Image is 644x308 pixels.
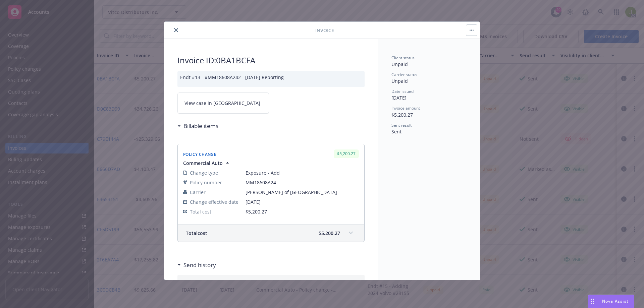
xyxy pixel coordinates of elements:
span: [DATE] [246,198,359,205]
span: Commercial Auto [183,160,223,167]
h3: Send history [183,261,216,269]
div: Endt #13 - #MM18608A242 - [DATE] Reporting [177,71,365,87]
span: Nova Assist [602,298,629,304]
h3: Billable items [183,122,218,130]
div: Send history [177,261,216,269]
span: MM18608A24 [246,179,359,186]
span: Total cost [190,208,211,215]
a: View case in [GEOGRAPHIC_DATA] [177,93,269,114]
div: Totalcost$5,200.27 [178,225,364,242]
div: Billable items [177,122,218,130]
span: Policy number [190,179,222,186]
button: Nova Assist [588,295,634,308]
button: Commercial Auto [183,160,231,167]
span: Sent result [391,122,412,128]
span: Change type [190,169,218,176]
span: View case in [GEOGRAPHIC_DATA] [184,100,260,107]
span: Carrier [190,189,206,196]
div: Drag to move [588,295,597,308]
span: Invoice [315,27,334,34]
button: close [172,26,180,34]
span: [PERSON_NAME] of [GEOGRAPHIC_DATA] [246,189,359,196]
span: $5,200.27 [319,230,340,237]
span: Client status [391,55,415,61]
span: $5,200.27 [391,112,413,118]
span: Date issued [391,88,414,94]
span: Policy Change [183,151,216,157]
span: Invoice amount [391,105,420,111]
span: Unpaid [391,61,408,67]
span: Carrier status [391,72,417,77]
div: $5,200.27 [334,149,359,158]
h2: Invoice ID: 0BA1BCFA [177,55,365,66]
span: Change effective date [190,198,238,205]
span: [DATE] [391,95,407,101]
span: Unpaid [391,78,408,84]
span: Total cost [186,230,207,237]
span: Exposure - Add [246,169,359,176]
span: $5,200.27 [246,208,267,215]
span: Sent [391,128,401,135]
